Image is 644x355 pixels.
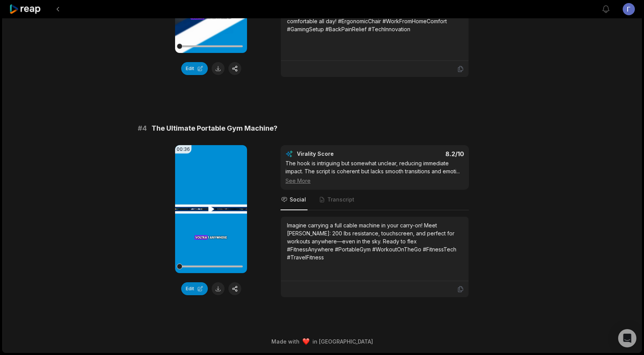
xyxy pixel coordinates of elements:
img: heart emoji [303,338,309,345]
div: Open Intercom Messenger [618,329,636,347]
div: Imagine carrying a full cable machine in your carry-on! Meet [PERSON_NAME]: 200 lbs resistance, t... [287,221,462,261]
div: The hook is intriguing but somewhat unclear, reducing immediate impact. The script is coherent bu... [285,159,464,185]
span: Transcript [327,196,354,203]
div: Made with in [GEOGRAPHIC_DATA] [10,337,634,345]
span: The Ultimate Portable Gym Machine? [151,123,277,134]
video: Your browser does not support mp4 format. [175,145,247,273]
div: See More [285,177,464,185]
button: Edit [181,62,208,75]
div: 8.2 /10 [383,150,464,158]
span: # 4 [138,123,147,134]
nav: Tabs [281,190,469,210]
span: Social [290,196,306,203]
button: Edit [181,282,208,295]
div: Virality Score [297,150,379,158]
